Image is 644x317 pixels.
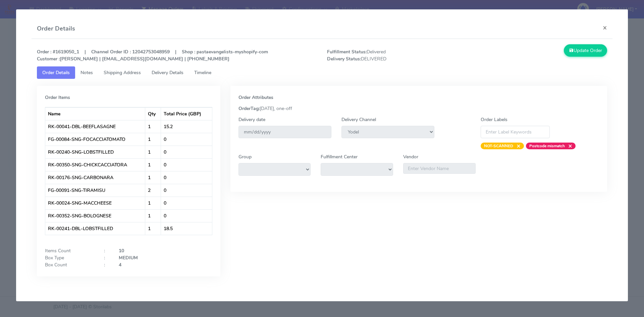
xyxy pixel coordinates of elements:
[322,48,467,62] span: Delivered DELIVERED
[233,105,604,112] div: [DATE], one-off
[161,146,212,158] td: 0
[45,133,146,146] td: FG-00084-SNG-FOCACCIATOMATO
[45,120,146,133] td: RK-00041-DBL-BEEFLASAGNE
[484,143,513,149] strong: NOT-SCANNED
[37,56,60,62] strong: Customer :
[145,222,161,235] td: 1
[403,163,476,174] input: Enter Vendor Name
[529,143,565,149] strong: Postcode mismatch
[145,197,161,209] td: 1
[45,94,70,101] strong: Order Items
[104,69,141,76] span: Shipping Address
[119,255,138,261] strong: MEDIUM
[513,143,521,149] span: ×
[161,171,212,184] td: 0
[99,261,114,268] div: :
[238,153,252,160] label: Group
[145,171,161,184] td: 1
[45,171,146,184] td: RK-00176-SNG-CARBONARA
[161,209,212,222] td: 0
[145,107,161,120] th: Qty
[45,222,146,235] td: RK-00241-DBL-LOBSTFILLED
[99,247,114,254] div: :
[80,69,93,76] span: Notes
[341,116,376,123] label: Delivery Channel
[597,19,612,37] button: Close
[45,107,146,120] th: Name
[194,69,211,76] span: Timeline
[99,254,114,261] div: :
[45,146,146,158] td: RK-00240-SNG-LOBSTFILLED
[161,184,212,197] td: 0
[145,184,161,197] td: 2
[481,116,507,123] label: Order Labels
[45,197,146,209] td: RK-00024-SNG-MACCHEESE
[161,120,212,133] td: 15.2
[161,158,212,171] td: 0
[145,146,161,158] td: 1
[145,133,161,146] td: 1
[238,105,260,112] strong: OrderTag:
[481,126,550,138] input: Enter Label Keywords
[145,120,161,133] td: 1
[161,197,212,209] td: 0
[119,248,124,254] strong: 10
[564,44,607,57] button: Update Order
[37,66,607,79] ul: Tabs
[161,222,212,235] td: 18.5
[37,49,268,62] strong: Order : #1619050_1 | Channel Order ID : 12042753048959 | Shop : pastaevangelists-myshopify-com [P...
[119,262,121,268] strong: 4
[327,56,361,62] strong: Delivery Status:
[152,69,183,76] span: Delivery Details
[45,184,146,197] td: FG-00091-SNG-TIRAMISU
[40,254,99,261] div: Box Type
[145,209,161,222] td: 1
[45,158,146,171] td: RK-00350-SNG-CHICKCACCIATORA
[161,133,212,146] td: 0
[238,116,265,123] label: Delivery date
[238,94,273,101] strong: Order Attributes
[40,247,99,254] div: Items Count
[40,261,99,268] div: Box Count
[145,158,161,171] td: 1
[42,69,70,76] span: Order Details
[403,153,418,160] label: Vendor
[45,209,146,222] td: RK-00352-SNG-BOLOGNESE
[321,153,358,160] label: Fulfillment Center
[37,24,75,33] h4: Order Details
[161,107,212,120] th: Total Price (GBP)
[565,143,572,149] span: ×
[327,49,367,55] strong: Fulfillment Status:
